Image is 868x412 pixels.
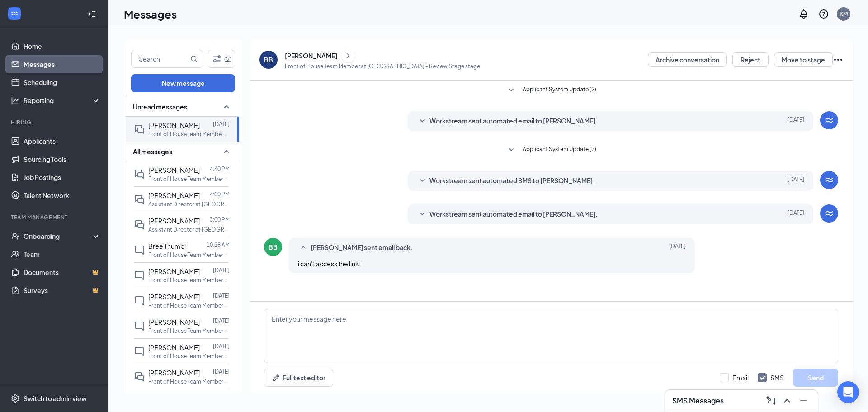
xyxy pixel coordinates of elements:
span: [PERSON_NAME] [148,267,200,275]
p: [DATE] [213,266,230,274]
span: [PERSON_NAME] [148,166,200,174]
p: Front of House Team Member at [GEOGRAPHIC_DATA] [148,175,230,183]
div: Switch to admin view [24,394,87,403]
div: Open Intercom Messenger [837,381,859,403]
p: 10:28 AM [207,241,230,249]
svg: ChatInactive [134,245,145,256]
div: Hiring [11,118,99,126]
p: Front of House Team Member at [GEOGRAPHIC_DATA] [148,327,230,335]
p: Front of House Team Member at [GEOGRAPHIC_DATA] [148,302,230,309]
button: New message [131,74,235,92]
button: Archive conversation [648,52,727,67]
svg: SmallChevronDown [417,175,428,186]
svg: WorkstreamLogo [824,175,835,185]
div: BB [264,55,273,64]
div: [PERSON_NAME] [285,51,337,60]
svg: UserCheck [11,232,20,241]
span: Workstream sent automated email to [PERSON_NAME]. [429,209,598,220]
svg: Collapse [87,9,96,19]
p: Assistant Director at [GEOGRAPHIC_DATA] [148,226,230,233]
svg: Notifications [798,9,809,19]
svg: ChatInactive [134,346,145,357]
span: [PERSON_NAME] [148,191,200,199]
span: Workstream sent automated SMS to [PERSON_NAME]. [429,175,595,186]
a: Messages [24,55,101,73]
svg: SmallChevronDown [417,209,428,220]
p: 3:00 PM [210,216,230,223]
a: Sourcing Tools [24,150,101,168]
span: Applicant System Update (2) [523,145,596,156]
svg: ChatInactive [134,295,145,306]
span: Workstream sent automated email to [PERSON_NAME]. [429,116,598,127]
svg: Pen [272,373,281,382]
p: [DATE] [213,393,230,401]
svg: Minimize [798,395,809,406]
button: SmallChevronDownApplicant System Update (2) [506,85,596,96]
span: i can’t access the link [298,260,359,268]
svg: ComposeMessage [765,395,776,406]
svg: DoubleChat [134,371,145,382]
svg: ChevronRight [344,50,353,61]
svg: Analysis [11,96,20,105]
span: [DATE] [788,209,804,220]
button: Full text editorPen [264,369,333,387]
button: Filter (2) [208,50,235,68]
svg: SmallChevronDown [417,116,428,127]
svg: Ellipses [833,54,844,65]
svg: MagnifyingGlass [190,55,198,62]
p: [DATE] [213,120,230,128]
svg: SmallChevronDown [506,85,517,96]
svg: SmallChevronUp [221,101,232,112]
svg: WorkstreamLogo [824,208,835,219]
span: [DATE] [669,242,686,253]
span: All messages [133,147,172,156]
svg: WorkstreamLogo [824,115,835,126]
p: [DATE] [213,317,230,325]
p: [DATE] [213,368,230,375]
p: Front of House Team Member at [GEOGRAPHIC_DATA] [148,251,230,259]
span: Bree Thumbi [148,242,186,250]
a: Talent Network [24,186,101,204]
a: SurveysCrown [24,281,101,299]
button: ChevronUp [780,393,794,408]
p: Front of House Team Member at [GEOGRAPHIC_DATA] [148,276,230,284]
p: Assistant Director at [GEOGRAPHIC_DATA] [148,200,230,208]
button: Send [793,369,838,387]
span: Unread messages [133,102,187,111]
svg: DoubleChat [134,169,145,180]
div: Onboarding [24,232,93,241]
a: DocumentsCrown [24,263,101,281]
button: Reject [732,52,769,67]
svg: Settings [11,394,20,403]
svg: ChatInactive [134,321,145,331]
svg: DoubleChat [134,124,145,135]
div: KM [840,10,848,18]
p: [DATE] [213,292,230,299]
svg: SmallChevronUp [221,146,232,157]
h1: Messages [124,6,177,22]
a: Team [24,245,101,263]
span: [PERSON_NAME] [148,121,200,129]
a: Home [24,37,101,55]
span: [PERSON_NAME] [148,293,200,301]
p: 4:00 PM [210,190,230,198]
svg: QuestionInfo [818,9,829,19]
button: ChevronRight [341,49,355,62]
svg: WorkstreamLogo [10,9,19,18]
span: [DATE] [788,116,804,127]
svg: SmallChevronDown [506,145,517,156]
span: Applicant System Update (2) [523,85,596,96]
svg: Filter [212,53,222,64]
p: 4:40 PM [210,165,230,173]
p: Front of House Team Member at [GEOGRAPHIC_DATA] [148,378,230,385]
p: Front of House Team Member at [GEOGRAPHIC_DATA] [148,130,230,138]
span: [PERSON_NAME] [148,318,200,326]
a: Applicants [24,132,101,150]
svg: ChatInactive [134,270,145,281]
span: [PERSON_NAME] [148,217,200,225]
div: Team Management [11,213,99,221]
span: [PERSON_NAME] [148,343,200,351]
svg: DoubleChat [134,194,145,205]
button: SmallChevronDownApplicant System Update (2) [506,145,596,156]
svg: SmallChevronUp [298,242,309,253]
